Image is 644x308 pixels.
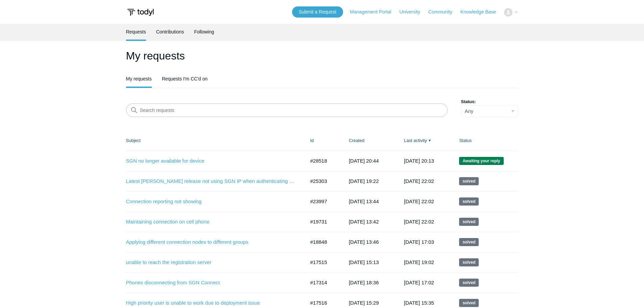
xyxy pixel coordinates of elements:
time: 2025-06-04T19:22:19+00:00 [349,178,379,184]
td: #25303 [304,171,342,191]
a: Applying different connection nodes to different groups [126,238,295,246]
a: Connection reporting not showing [126,198,295,206]
time: 2024-07-15T13:46:49+00:00 [349,239,379,245]
time: 2024-05-06T15:13:06+00:00 [349,259,379,265]
time: 2024-08-23T13:42:20+00:00 [349,219,379,224]
a: Created [349,138,364,143]
span: This request has been solved [459,238,479,246]
time: 2024-06-02T19:02:20+00:00 [404,259,434,265]
a: Requests I'm CC'd on [162,71,208,87]
span: This request has been solved [459,299,479,307]
label: Status: [461,98,518,105]
time: 2025-09-29T20:44:47+00:00 [349,158,379,164]
td: #19731 [304,212,342,232]
span: This request has been solved [459,218,479,226]
a: My requests [126,71,152,87]
span: This request has been solved [459,177,479,185]
a: unable to reach the registration server [126,259,295,266]
th: Subject [126,131,304,151]
a: Contributions [156,24,184,40]
th: Id [304,131,342,151]
td: #23997 [304,191,342,212]
time: 2025-04-02T13:44:22+00:00 [349,198,379,204]
time: 2025-06-24T22:02:28+00:00 [404,178,434,184]
th: Status [452,131,518,151]
input: Search requests [126,103,448,117]
span: This request has been solved [459,279,479,287]
a: Following [194,24,214,40]
time: 2024-09-19T22:02:31+00:00 [404,219,434,224]
a: Maintaining connection on cell phone [126,218,295,226]
h1: My requests [126,48,518,64]
a: University [399,8,427,16]
td: #17314 [304,273,342,293]
a: Latest [PERSON_NAME] release not using SGN IP when authenticating against conditional access [126,177,295,185]
time: 2024-05-06T15:35:10+00:00 [404,300,434,306]
td: #17515 [304,252,342,273]
td: #18848 [304,232,342,252]
time: 2024-08-07T17:03:27+00:00 [404,239,434,245]
a: Submit a Request [292,6,343,18]
time: 2024-04-25T18:36:13+00:00 [349,280,379,285]
a: Knowledge Base [460,8,503,16]
a: Management Portal [350,8,398,16]
a: High priority user is unable to work due to deployment issue [126,299,295,307]
span: We are waiting for you to respond [459,157,503,165]
span: ▼ [428,138,431,143]
span: This request has been solved [459,197,479,206]
a: Last activity▼ [404,138,427,143]
a: Requests [126,24,146,40]
time: 2024-05-06T15:29:06+00:00 [349,300,379,306]
time: 2025-05-15T22:02:18+00:00 [404,198,434,204]
time: 2025-10-09T20:13:28+00:00 [404,158,434,164]
span: This request has been solved [459,258,479,266]
a: SGN no longer available for device [126,157,295,165]
a: Community [428,8,459,16]
time: 2024-05-20T17:02:44+00:00 [404,280,434,285]
a: Phones disconnecting from SGN Connect [126,279,295,287]
img: Todyl Support Center Help Center home page [126,6,155,19]
td: #28518 [304,151,342,171]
